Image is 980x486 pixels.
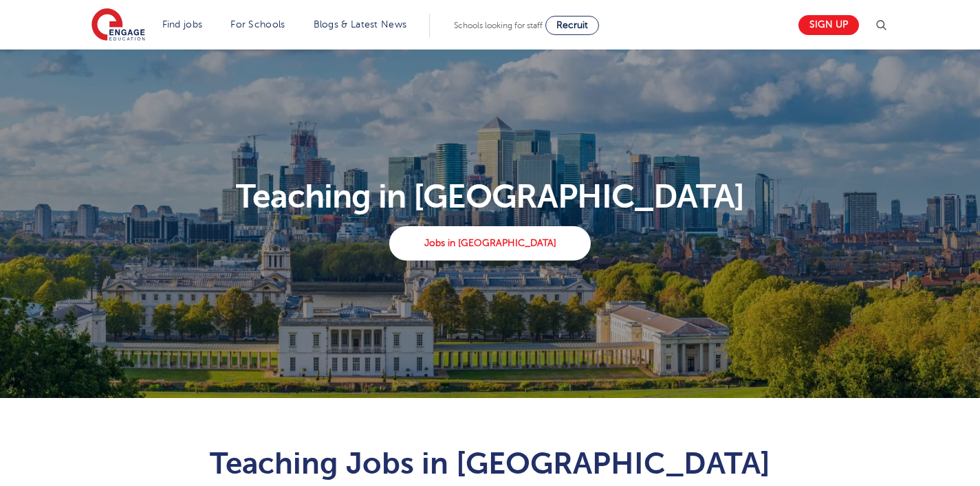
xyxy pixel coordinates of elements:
a: Find jobs [162,19,203,30]
a: Blogs & Latest News [314,19,407,30]
a: Jobs in [GEOGRAPHIC_DATA] [389,226,591,261]
img: Engage Education [91,8,145,43]
span: Schools looking for staff [454,21,543,30]
a: Recruit [545,16,599,35]
span: Recruit [556,20,588,30]
a: Sign up [798,15,859,35]
span: Teaching Jobs in [GEOGRAPHIC_DATA] [210,446,770,481]
a: For Schools [230,19,285,30]
p: Teaching in [GEOGRAPHIC_DATA] [83,180,897,213]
